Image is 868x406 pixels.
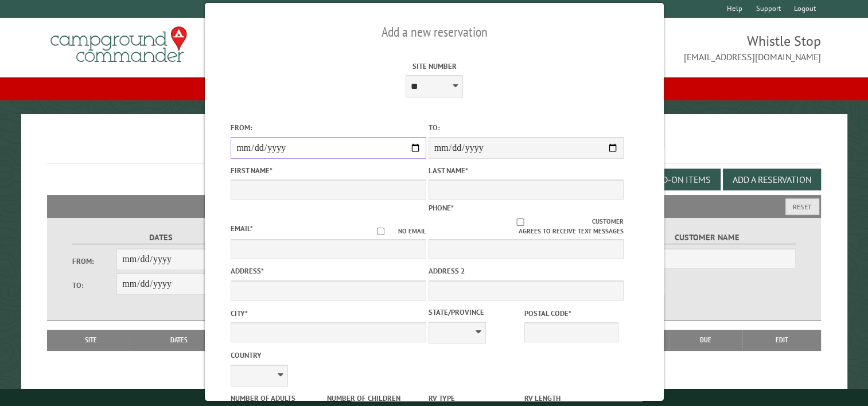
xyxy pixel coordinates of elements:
[47,22,190,67] img: Campground Commander
[428,165,623,176] label: Last Name
[428,122,623,133] label: To:
[363,228,398,235] input: No email
[326,393,420,404] label: Number of Children
[622,169,721,190] button: Edit Add-on Items
[363,227,426,236] label: No email
[231,350,426,361] label: Country
[53,330,129,350] th: Site
[72,280,117,291] label: To:
[448,218,592,226] input: Customer agrees to receive text messages
[47,132,821,164] h1: Reservations
[231,393,324,404] label: Number of Adults
[428,266,623,276] label: Address 2
[428,307,521,318] label: State/Province
[336,61,531,72] label: Site Number
[742,330,821,350] th: Edit
[231,21,637,43] h2: Add a new reservation
[428,203,453,213] label: Phone
[72,256,117,267] label: From:
[428,393,521,404] label: RV Type
[428,217,623,236] label: Customer agrees to receive text messages
[231,122,426,133] label: From:
[723,169,821,190] button: Add a Reservation
[129,330,229,350] th: Dates
[231,165,426,176] label: First Name
[785,198,819,215] button: Reset
[231,266,426,276] label: Address
[669,330,742,350] th: Due
[47,195,821,217] h2: Filters
[231,308,426,319] label: City
[231,224,253,233] label: Email
[72,231,251,244] label: Dates
[524,393,618,404] label: RV Length
[618,231,796,244] label: Customer Name
[524,308,618,319] label: Postal Code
